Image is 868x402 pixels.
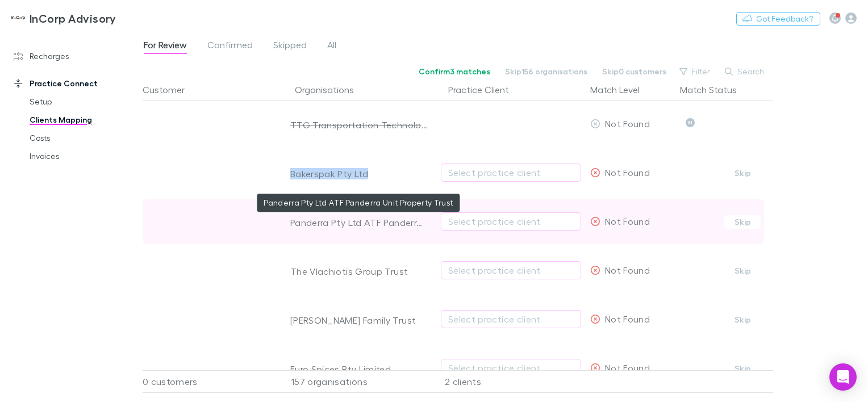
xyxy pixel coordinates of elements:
[5,5,123,32] a: InCorp Advisory
[18,111,149,129] a: Clients Mapping
[590,78,653,101] button: Match Level
[724,313,761,326] button: Skip
[143,78,198,101] button: Customer
[290,315,428,326] div: [PERSON_NAME] Family Trust
[605,362,650,373] span: Not Found
[279,370,432,393] div: 157 organisations
[595,65,674,78] button: Skip0 customers
[724,215,761,229] button: Skip
[18,129,149,147] a: Costs
[674,65,717,78] button: Filter
[11,11,25,25] img: InCorp Advisory's Logo
[30,11,116,25] h3: InCorp Advisory
[2,74,149,93] a: Practice Connect
[724,264,761,278] button: Skip
[498,65,595,78] button: Skip156 organisations
[441,261,581,279] button: Select practice client
[441,212,581,231] button: Select practice client
[2,47,149,65] a: Recharges
[605,265,650,275] span: Not Found
[605,216,650,227] span: Not Found
[448,215,574,228] div: Select practice client
[290,119,428,131] div: TTG Transportation Technology Pty Limited
[719,65,771,78] button: Search
[441,164,581,182] button: Select practice client
[448,78,523,101] button: Practice Client
[736,12,820,26] button: Got Feedback?
[295,78,368,101] button: Organisations
[290,266,428,277] div: The Vlachiotis Group Trust
[290,363,428,375] div: Euro Spices Pty Limited
[448,263,574,277] div: Select practice client
[605,118,650,129] span: Not Found
[432,370,586,393] div: 2 clients
[18,147,149,165] a: Invoices
[441,359,581,377] button: Select practice client
[680,78,750,101] button: Match Status
[605,313,650,324] span: Not Found
[273,39,307,54] span: Skipped
[207,39,253,54] span: Confirmed
[411,65,498,78] button: Confirm3 matches
[18,93,149,111] a: Setup
[441,310,581,328] button: Select practice client
[724,362,761,375] button: Skip
[724,166,761,180] button: Skip
[327,39,336,54] span: All
[605,167,650,178] span: Not Found
[143,370,279,393] div: 0 customers
[686,118,695,127] svg: Skipped
[829,363,857,391] div: Open Intercom Messenger
[448,312,574,326] div: Select practice client
[290,217,428,228] div: Panderra Pty Ltd ATF Panderra Unit Property Trust
[448,361,574,375] div: Select practice client
[144,39,187,54] span: For Review
[448,166,574,179] div: Select practice client
[290,168,428,179] div: Bakerspak Pty Ltd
